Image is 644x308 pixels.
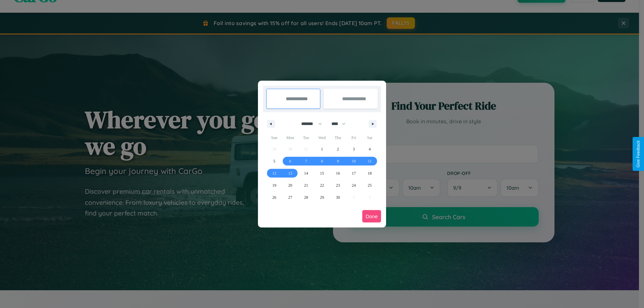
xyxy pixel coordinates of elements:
[336,167,340,179] span: 16
[368,167,372,179] span: 18
[266,191,282,203] button: 26
[321,143,323,155] span: 1
[362,210,381,223] button: Done
[330,191,346,203] button: 30
[352,179,356,191] span: 24
[314,132,330,143] span: Wed
[362,132,378,143] span: Sat
[352,167,356,179] span: 17
[282,179,298,191] button: 20
[320,179,324,191] span: 22
[330,132,346,143] span: Thu
[346,132,362,143] span: Fri
[304,167,308,179] span: 14
[330,167,346,179] button: 16
[273,155,275,167] span: 5
[314,167,330,179] button: 15
[362,167,378,179] button: 18
[330,155,346,167] button: 9
[368,179,372,191] span: 25
[369,143,371,155] span: 4
[320,167,324,179] span: 15
[298,179,314,191] button: 21
[304,179,308,191] span: 21
[266,167,282,179] button: 12
[314,155,330,167] button: 8
[346,155,362,167] button: 10
[282,155,298,167] button: 6
[266,155,282,167] button: 5
[314,143,330,155] button: 1
[266,132,282,143] span: Sun
[282,167,298,179] button: 13
[288,179,292,191] span: 20
[330,143,346,155] button: 2
[305,155,307,167] span: 7
[636,140,641,168] div: Give Feedback
[272,167,276,179] span: 12
[288,167,292,179] span: 13
[337,143,339,155] span: 2
[288,191,292,203] span: 27
[282,132,298,143] span: Mon
[272,191,276,203] span: 26
[346,143,362,155] button: 3
[362,179,378,191] button: 25
[289,155,291,167] span: 6
[298,132,314,143] span: Tue
[314,179,330,191] button: 22
[368,155,372,167] span: 11
[282,191,298,203] button: 27
[272,179,276,191] span: 19
[314,191,330,203] button: 29
[298,191,314,203] button: 28
[298,155,314,167] button: 7
[362,155,378,167] button: 11
[336,191,340,203] span: 30
[336,179,340,191] span: 23
[346,179,362,191] button: 24
[298,167,314,179] button: 14
[346,167,362,179] button: 17
[266,179,282,191] button: 19
[353,143,355,155] span: 3
[321,155,323,167] span: 8
[362,143,378,155] button: 4
[337,155,339,167] span: 9
[320,191,324,203] span: 29
[330,179,346,191] button: 23
[352,155,356,167] span: 10
[304,191,308,203] span: 28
